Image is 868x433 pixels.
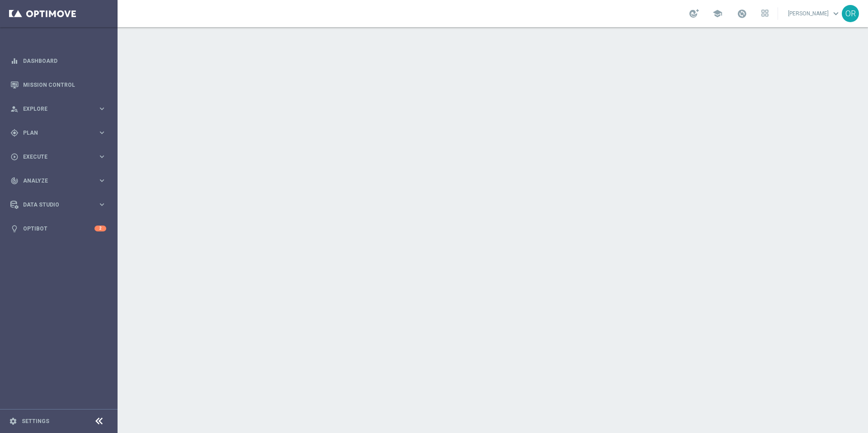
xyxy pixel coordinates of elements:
[10,201,107,208] button: Data Studio keyboard_arrow_right
[787,7,842,20] a: [PERSON_NAME]keyboard_arrow_down
[23,130,98,136] span: Plan
[10,153,19,161] i: play_circle_outline
[23,202,98,207] span: Data Studio
[831,9,841,19] span: keyboard_arrow_down
[23,216,94,240] a: Optibot
[23,178,98,184] span: Analyze
[10,225,19,233] i: lightbulb
[10,57,19,65] i: equalizer
[842,5,859,22] div: OR
[712,9,722,19] span: school
[10,105,98,113] div: Explore
[10,153,107,160] button: play_circle_outline Execute keyboard_arrow_right
[23,106,98,112] span: Explore
[98,176,106,185] i: keyboard_arrow_right
[23,73,106,97] a: Mission Control
[23,154,98,160] span: Execute
[10,73,106,97] div: Mission Control
[10,129,19,137] i: gps_fixed
[10,201,98,209] div: Data Studio
[98,152,106,161] i: keyboard_arrow_right
[9,417,17,425] i: settings
[10,225,107,232] button: lightbulb Optibot 2
[10,105,19,113] i: person_search
[10,177,98,185] div: Analyze
[10,177,19,185] i: track_changes
[10,216,106,240] div: Optibot
[23,49,106,73] a: Dashboard
[10,105,107,113] button: person_search Explore keyboard_arrow_right
[10,177,107,184] button: track_changes Analyze keyboard_arrow_right
[10,129,107,136] button: gps_fixed Plan keyboard_arrow_right
[22,419,49,424] a: Settings
[10,129,98,137] div: Plan
[98,104,106,113] i: keyboard_arrow_right
[10,49,106,73] div: Dashboard
[94,226,106,231] div: 2
[10,81,107,89] button: Mission Control
[98,128,106,137] i: keyboard_arrow_right
[10,57,107,65] button: equalizer Dashboard
[98,200,106,209] i: keyboard_arrow_right
[10,153,98,161] div: Execute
